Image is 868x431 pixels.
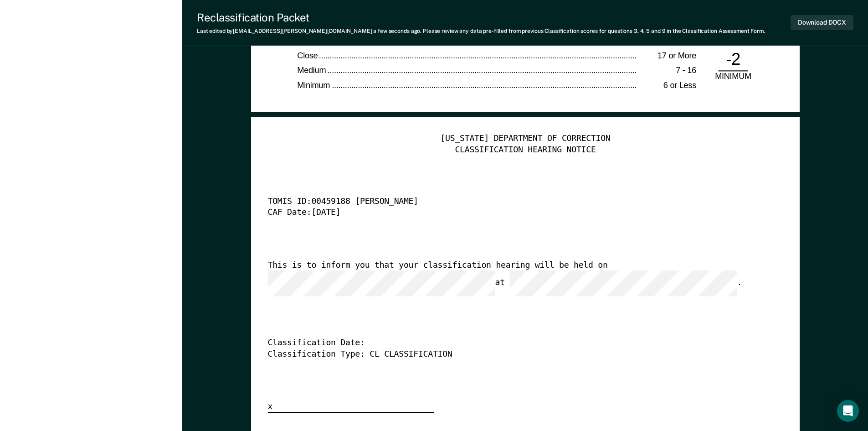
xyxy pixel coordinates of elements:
div: CLASSIFICATION HEARING NOTICE [267,145,783,156]
span: Close [297,51,319,60]
div: This is to inform you that your classification hearing will be held on at . [267,260,757,296]
button: Download DOCX [791,15,853,30]
div: Reclassification Packet [197,11,765,24]
div: CAF Date: [DATE] [267,208,757,218]
span: Medium [297,66,328,75]
div: 17 or More [637,51,696,62]
div: -2 [718,49,748,72]
div: [US_STATE] DEPARTMENT OF CORRECTION [267,134,783,145]
div: 7 - 16 [637,66,696,77]
div: x [267,401,434,413]
div: MINIMUM [711,72,755,83]
div: TOMIS ID: 00459188 [PERSON_NAME] [267,197,757,208]
div: Open Intercom Messenger [837,400,859,422]
span: a few seconds ago [373,28,420,34]
div: 6 or Less [637,81,696,92]
div: Classification Date: [267,338,757,349]
span: Minimum [297,81,331,90]
div: Last edited by [EMAIL_ADDRESS][PERSON_NAME][DOMAIN_NAME] . Please review any data pre-filled from... [197,28,765,34]
div: Classification Type: CL CLASSIFICATION [267,349,757,360]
